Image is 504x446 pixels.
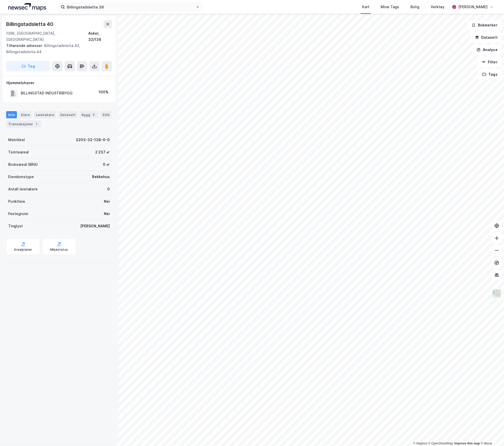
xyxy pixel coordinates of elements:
div: Tinglyst [8,223,23,229]
button: Analyse [472,45,502,55]
div: Eiendomstype [8,174,34,180]
div: 1396, [GEOGRAPHIC_DATA], [GEOGRAPHIC_DATA] [6,30,88,43]
div: [PERSON_NAME] [458,4,488,10]
div: Asker, 32/138 [88,30,112,43]
div: Mine Tags [381,4,399,10]
div: Info [6,111,17,118]
div: Festegrunn [8,211,28,217]
div: Hjemmelshaver [6,80,112,86]
div: 0 [107,186,110,192]
div: Bygg [80,111,98,118]
button: Bokmerker [467,20,502,30]
div: Matrikkel [8,137,25,143]
div: Bolig [410,4,419,10]
div: Punktleie [8,198,25,205]
div: Miljøstatus [50,248,68,252]
button: Filter [477,57,502,67]
iframe: Chat Widget [478,421,504,446]
div: Tomteareal [8,149,29,155]
div: Leietakere [34,111,56,118]
a: Improve this map [454,442,480,445]
div: Nei [104,211,110,217]
img: logo.a4113a55bc3d86da70a041830d287a7e.svg [8,3,46,11]
div: Transaksjoner [6,120,41,128]
div: Kart [362,4,369,10]
div: Billingstadsletta 40 [6,20,54,28]
button: Tag [6,61,50,71]
div: BILLINGSTAD INDUSTRIBYGG [21,90,73,96]
div: ESG [101,111,112,118]
a: OpenStreetMap [428,442,453,445]
div: [PERSON_NAME] [80,223,110,229]
a: Mapbox [413,442,427,445]
div: 3 [91,112,96,117]
div: Rekkehus [92,174,110,180]
div: Arealplaner [14,248,32,252]
div: Nei [104,198,110,205]
button: Datasett [471,32,502,43]
div: Billingstadsletta 42, Billingstadsletta 44 [6,43,108,55]
div: Verktøy [431,4,444,10]
div: Eiere [19,111,32,118]
div: 1 [34,121,39,127]
button: Tags [478,69,502,80]
div: Bruksareal (BRA) [8,161,38,168]
img: Z [492,289,502,298]
div: Kontrollprogram for chat [478,421,504,446]
div: 3203-32-138-0-0 [76,137,110,143]
div: Antall leietakere [8,186,38,192]
div: 100% [98,89,108,95]
input: Søk på adresse, matrikkel, gårdeiere, leietakere eller personer [65,3,196,11]
div: Datasett [58,111,77,118]
div: 2 237 ㎡ [95,149,110,155]
span: Tilhørende adresser: [6,43,44,48]
div: 0 ㎡ [103,161,110,168]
